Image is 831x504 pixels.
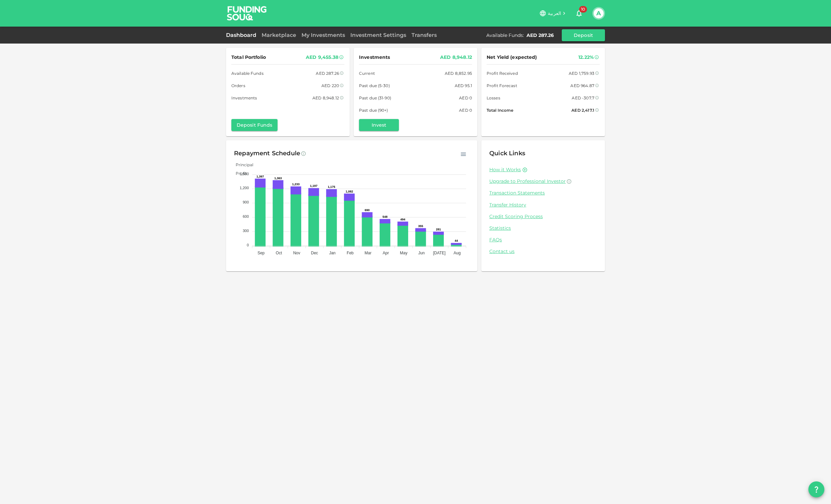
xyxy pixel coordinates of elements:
a: My Investments [299,32,348,38]
button: question [808,481,824,497]
div: AED 287.26 [527,32,554,39]
div: AED 9,455.38 [306,53,338,62]
tspan: Aug [454,251,461,255]
tspan: 1,200 [240,186,249,190]
tspan: 900 [243,200,249,204]
span: 10 [579,6,587,13]
div: AED 220 [321,82,339,89]
tspan: 600 [243,214,249,218]
div: AED -307.7 [572,94,594,101]
tspan: May [400,251,408,255]
span: Past due (31-90) [359,94,391,101]
span: Investments [231,94,257,101]
span: Available Funds [231,70,264,77]
a: Contact us [489,248,597,255]
div: AED 95.1 [455,82,472,89]
div: AED 287.26 [316,70,339,77]
tspan: 0 [247,243,249,247]
span: Profit Forecast [487,82,517,89]
span: Investments [359,53,390,62]
tspan: Dec [311,251,318,255]
tspan: Feb [347,251,354,255]
tspan: Nov [293,251,300,255]
a: FAQs [489,237,597,243]
span: Total Portfolio [231,53,266,62]
tspan: 300 [243,229,249,233]
a: Statistics [489,225,597,231]
div: AED 8,948.12 [440,53,472,62]
button: 10 [572,7,586,20]
span: Profit Received [487,70,518,77]
span: Upgrade to Professional Investor [489,178,566,184]
tspan: Oct [276,251,282,255]
span: Quick Links [489,150,525,157]
tspan: Jun [418,251,424,255]
tspan: Sep [258,251,265,255]
div: AED 0 [459,107,472,114]
span: Past due (90+) [359,107,388,114]
a: Upgrade to Professional Investor [489,178,597,185]
span: العربية [548,10,561,16]
span: Principal [231,162,253,167]
button: Deposit [562,29,605,41]
a: Dashboard [226,32,259,38]
span: Profit [231,171,247,176]
span: Current [359,70,375,77]
span: Net Yield (expected) [487,53,537,62]
div: AED 8,852.95 [445,70,472,77]
button: Deposit Funds [231,119,278,131]
tspan: 1,500 [240,172,249,176]
span: Past due (5-30) [359,82,390,89]
a: Transaction Statements [489,190,597,196]
tspan: Jan [329,251,335,255]
div: AED 964.87 [570,82,594,89]
span: Losses [487,94,500,101]
div: AED 1,759.93 [569,70,594,77]
div: AED 0 [459,94,472,101]
a: How it Works [489,167,521,173]
a: Credit Scoring Process [489,213,597,220]
tspan: Apr [383,251,389,255]
tspan: Mar [365,251,372,255]
div: 12.22% [578,53,594,62]
a: Investment Settings [348,32,409,38]
button: Invest [359,119,399,131]
div: Available Funds : [486,32,524,39]
a: Transfer History [489,202,597,208]
div: Repayment Schedule [234,148,300,159]
a: Marketplace [259,32,299,38]
div: AED 2,417.1 [571,107,594,114]
span: Orders [231,82,245,89]
button: A [594,8,604,18]
tspan: [DATE] [433,251,446,255]
span: Total Income [487,107,513,114]
a: Transfers [409,32,439,38]
div: AED 8,948.12 [312,94,339,101]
